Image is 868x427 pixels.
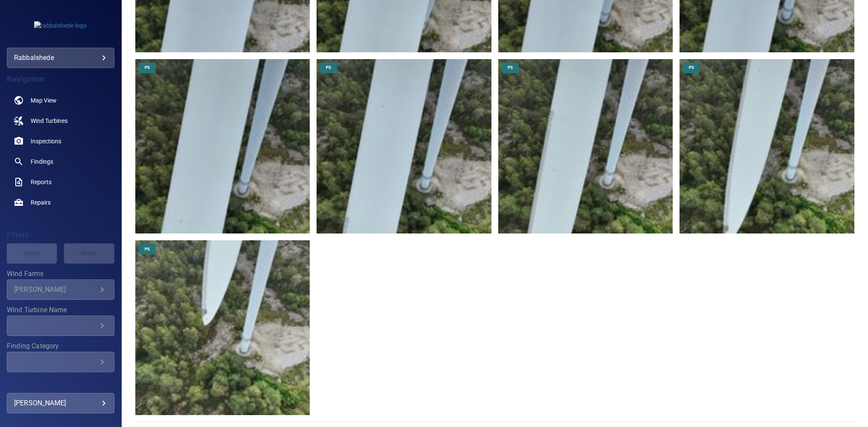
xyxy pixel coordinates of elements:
a: inspections noActive [7,131,114,151]
span: Map View [31,96,57,105]
a: repairs noActive [7,192,114,213]
span: Findings [31,157,53,166]
span: PS [684,65,699,71]
label: Finding Type [7,379,114,386]
h4: Navigation [7,75,114,83]
a: map noActive [7,90,114,111]
span: PS [140,246,155,252]
label: Wind Turbine Name [7,307,114,313]
div: Finding Category [7,352,114,372]
div: rabbalshede [7,48,114,68]
span: PS [140,65,155,71]
label: Wind Farms [7,270,114,277]
div: rabbalshede [14,51,107,65]
div: [PERSON_NAME] [14,396,107,410]
a: findings noActive [7,151,114,172]
span: Wind Turbines [31,117,68,125]
div: Wind Turbine Name [7,316,114,336]
span: PS [321,65,336,71]
div: Wind Farms [7,279,114,300]
a: windturbines noActive [7,111,114,131]
label: Finding Category [7,343,114,350]
h4: Filters [7,231,114,239]
img: rabbalshede-logo [34,21,87,30]
span: Inspections [31,137,61,145]
span: Reports [31,178,51,186]
a: reports noActive [7,172,114,192]
div: [PERSON_NAME] [14,285,97,293]
span: Repairs [31,198,51,207]
span: PS [503,65,518,71]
